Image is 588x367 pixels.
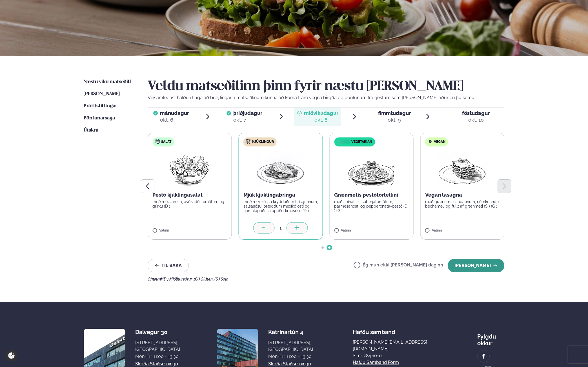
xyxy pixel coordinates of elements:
a: Pöntunarsaga [84,115,115,122]
a: [PERSON_NAME][EMAIL_ADDRESS][DOMAIN_NAME] [353,339,437,352]
div: okt. 9 [378,117,411,123]
div: [STREET_ADDRESS], [GEOGRAPHIC_DATA] [268,339,313,353]
a: image alt [478,350,489,362]
div: okt. 6 [160,117,189,123]
div: Fylgdu okkur [477,329,504,347]
span: mánudagur [160,110,189,116]
span: Prófílstillingar [84,104,117,108]
p: Pestó kjúklingasalat [152,192,227,198]
div: okt. 10 [462,117,490,123]
div: Katrínartún 4 [268,329,313,335]
div: Ofnæmi: [148,277,504,281]
span: [PERSON_NAME] [84,92,120,96]
span: Go to slide 1 [321,246,324,249]
div: 1 [275,225,287,231]
p: Sími: 784 1010 [353,352,437,359]
p: með mozzarella, avókadó, tómötum og gúrku (D ) [152,199,227,208]
div: okt. 8 [304,117,338,123]
div: okt. 7 [233,117,262,123]
img: Chicken-breast.png [256,151,305,187]
img: salad.svg [155,139,160,144]
a: Hafðu samband form [353,359,399,366]
span: fimmtudagur [378,110,411,116]
span: föstudagur [462,110,490,116]
p: með mexíkósku krydduðum hrísgrjónum, salsasósu, bræddum mexíkó osti og rjómalagaðri jalapeño-lime... [243,199,318,213]
p: Mjúk kjúklingabringa [243,192,318,198]
span: Næstu viku matseðill [84,79,131,84]
p: Vinsamlegast hafðu í huga að breytingar á matseðlinum kunna að koma fram vegna birgða og pöntunum... [148,94,504,101]
div: Mon-Fri: 11:00 - 13:30 [268,353,313,360]
span: Vegan [434,140,445,144]
p: með spínati, kirsuberjatómötum, parmesanosti og pepperonata-pestó (D ) (G ) [334,199,409,213]
button: Til baka [148,259,189,272]
span: Salat [161,140,171,144]
span: Kjúklingur [252,140,274,144]
span: þriðjudagur [233,110,262,116]
img: Salad.png [165,151,215,187]
button: Next slide [498,179,511,193]
span: Vegetarian [351,140,372,144]
a: [PERSON_NAME] [84,91,120,97]
img: Vegan.svg [428,139,432,144]
div: [STREET_ADDRESS], [GEOGRAPHIC_DATA] [135,339,180,353]
a: Prófílstillingar [84,103,117,110]
img: icon [336,139,351,145]
a: Næstu viku matseðill [84,79,131,85]
img: image alt [480,353,487,360]
button: Previous slide [141,179,154,193]
img: Spagetti.png [347,151,396,187]
span: miðvikudagur [304,110,338,116]
span: (S ) Soja [214,277,228,281]
span: Hafðu samband [353,324,395,335]
button: [PERSON_NAME] [448,259,504,272]
p: með grænum linsubaunum, rjómkenndu béchameli og fullt af grænmeti (S ) (G ) [425,199,500,208]
img: Lasagna.png [438,151,487,187]
span: Go to slide 2 [328,246,330,249]
span: (D ) Mjólkurvörur , [163,277,194,281]
span: Útskrá [84,128,98,133]
p: Grænmetis pestótortellíní [334,192,409,198]
span: Pöntunarsaga [84,116,115,121]
a: Cookie settings [6,350,17,361]
div: Mon-Fri: 11:00 - 13:30 [135,353,180,360]
div: Dalvegur 30 [135,329,180,335]
a: Útskrá [84,127,98,134]
p: Vegan lasagna [425,192,500,198]
h2: Veldu matseðilinn þinn fyrir næstu [PERSON_NAME] [148,79,504,94]
span: (G ) Glúten , [194,277,214,281]
img: chicken.svg [246,139,251,144]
